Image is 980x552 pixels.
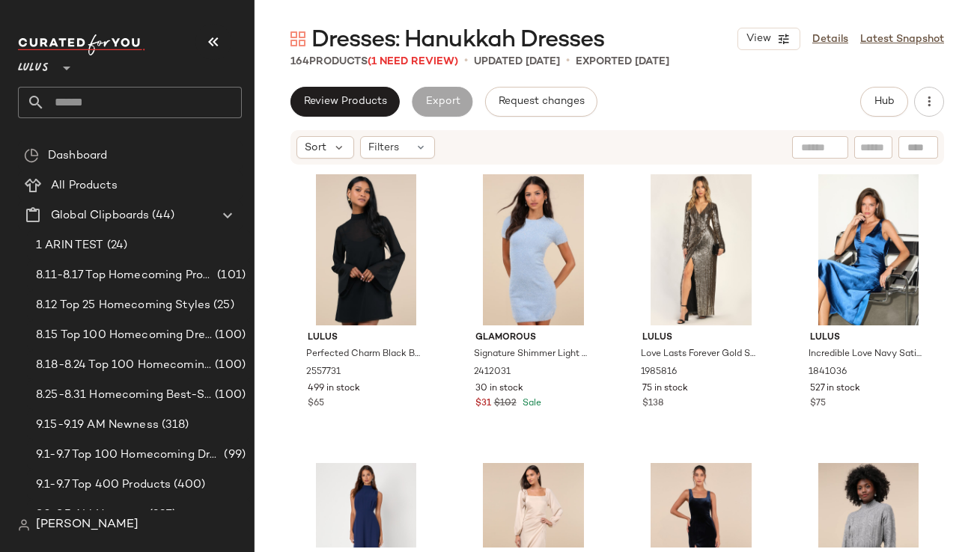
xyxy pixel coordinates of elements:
[212,357,246,374] span: (100)
[159,417,189,434] span: (318)
[798,174,939,325] img: 1841036_2_01_hero_Retakes_2025-09-04.jpg
[149,207,174,224] span: (44)
[368,140,399,156] span: Filters
[463,174,604,325] img: 12173821_2412031.jpg
[36,237,104,254] span: 1 ARIN TEST
[212,327,246,344] span: (100)
[810,382,860,396] span: 527 in stock
[290,31,305,46] img: svg%3e
[48,147,107,165] span: Dashboard
[485,87,597,117] button: Request changes
[290,87,400,117] button: Review Products
[51,177,118,194] span: All Products
[210,297,234,314] span: (25)
[36,327,212,344] span: 8.15 Top 100 Homecoming Dresses
[214,267,246,284] span: (101)
[737,28,800,50] button: View
[308,397,324,411] span: $65
[576,54,669,70] p: Exported [DATE]
[475,331,592,345] span: Glamorous
[36,506,146,524] span: 9.2-9.5 AM Newness
[630,174,771,325] img: 9630341_1985816.jpg
[642,397,663,411] span: $138
[810,331,927,345] span: Lulus
[809,366,847,379] span: 1841036
[810,397,826,411] span: $75
[24,148,39,163] img: svg%3e
[18,51,49,78] span: Lulus
[498,96,585,108] span: Request changes
[474,348,591,361] span: Signature Shimmer Light Blue Lurex Cutout Sweater Mini Dress
[104,237,128,254] span: (24)
[475,382,523,396] span: 30 in stock
[860,31,944,47] a: Latest Snapshot
[36,476,171,494] span: 9.1-9.7 Top 400 Products
[874,96,895,108] span: Hub
[18,519,30,531] img: svg%3e
[311,25,604,55] span: Dresses: Hanukkah Dresses
[642,331,759,345] span: Lulus
[475,397,491,411] span: $31
[308,331,424,345] span: Lulus
[494,397,517,411] span: $102
[474,366,511,379] span: 2412031
[221,447,246,464] span: (99)
[303,96,387,108] span: Review Products
[36,516,139,534] span: [PERSON_NAME]
[290,54,458,70] div: Products
[146,506,177,524] span: (337)
[860,87,908,117] button: Hub
[809,348,925,361] span: Incredible Love Navy Satin Cowl Back Midi Slip Dress
[36,447,221,464] span: 9.1-9.7 Top 100 Homecoming Dresses
[18,34,145,55] img: cfy_white_logo.C9jOOHJF.svg
[306,348,423,361] span: Perfected Charm Black Bell Sleeve Mini Shift Dress
[812,31,848,47] a: Details
[36,267,214,284] span: 8.11-8.17 Top Homecoming Product
[36,417,159,434] span: 9.15-9.19 AM Newness
[212,387,246,404] span: (100)
[520,399,541,408] span: Sale
[306,366,341,379] span: 2557731
[642,382,688,396] span: 75 in stock
[36,387,212,404] span: 8.25-8.31 Homecoming Best-Sellers
[51,207,149,224] span: Global Clipboards
[566,52,570,70] span: •
[746,33,771,45] span: View
[474,54,560,70] p: updated [DATE]
[36,297,210,314] span: 8.12 Top 25 Homecoming Styles
[36,357,212,374] span: 8.18-8.24 Top 100 Homecoming Dresses
[305,140,326,156] span: Sort
[464,52,468,70] span: •
[171,476,205,494] span: (400)
[296,174,436,325] img: 12285261_2557731.jpg
[290,56,309,67] span: 164
[368,56,458,67] span: (1 Need Review)
[641,348,758,361] span: Love Lasts Forever Gold Sequin Long Sleeve Maxi Dress
[641,366,677,379] span: 1985816
[308,382,360,396] span: 499 in stock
